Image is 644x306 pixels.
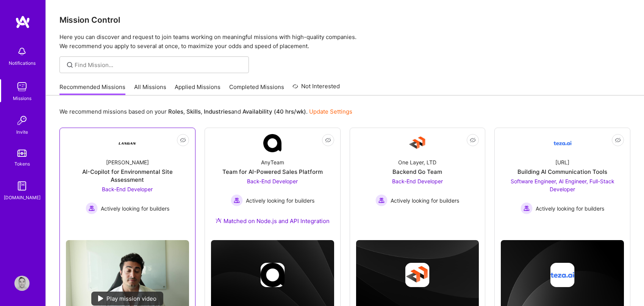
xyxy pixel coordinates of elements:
[222,168,323,176] div: Team for AI-Powered Sales Platform
[14,160,30,168] div: Tokens
[186,108,201,115] b: Skills
[66,134,189,234] a: Company Logo[PERSON_NAME]AI-Copilot for Environmental Site AssessmentBack-End Developer Actively ...
[66,61,74,69] i: icon SearchGrey
[13,276,31,291] a: User Avatar
[106,158,149,166] div: [PERSON_NAME]
[550,263,575,287] img: Company logo
[511,178,614,192] span: Software Engineer, AI Engineer, Full-Stack Developer
[175,83,220,95] a: Applied Missions
[229,83,284,95] a: Completed Missions
[4,194,41,201] div: [DOMAIN_NAME]
[134,83,166,95] a: All Missions
[398,158,436,166] div: One Layer, LTD
[309,108,352,115] a: Update Settings
[75,61,243,69] input: Find Mission...
[101,205,169,212] span: Actively looking for builders
[555,158,569,166] div: [URL]
[59,33,630,51] p: Here you can discover and request to join teams working on meaningful missions with high-quality ...
[168,108,183,115] b: Roles
[66,168,189,184] div: AI-Copilot for Environmental Site Assessment
[521,202,533,214] img: Actively looking for builders
[14,276,30,291] img: User Avatar
[615,137,621,143] i: icon EyeClosed
[261,158,284,166] div: AnyTeam
[242,108,306,115] b: Availability (40 hrs/wk)
[536,205,604,212] span: Actively looking for builders
[118,134,136,152] img: Company Logo
[553,134,572,152] img: Company Logo
[216,217,222,223] img: Ateam Purple Icon
[15,15,30,29] img: logo
[98,295,103,301] img: play
[13,94,31,102] div: Missions
[263,134,281,152] img: Company Logo
[14,113,30,128] img: Invite
[375,194,388,206] img: Actively looking for builders
[16,128,28,136] div: Invite
[517,168,607,176] div: Building AI Communication Tools
[59,83,125,95] a: Recommended Missions
[86,202,98,214] img: Actively looking for builders
[102,186,153,192] span: Back-End Developer
[180,137,186,143] i: icon EyeClosed
[14,79,30,94] img: teamwork
[17,150,27,157] img: tokens
[325,137,331,143] i: icon EyeClosed
[405,263,430,287] img: Company logo
[59,15,630,25] h3: Mission Control
[392,178,443,184] span: Back-End Developer
[260,263,284,287] img: Company logo
[408,134,427,152] img: Company Logo
[14,44,30,59] img: bell
[91,292,163,306] div: Play mission video
[470,137,476,143] i: icon EyeClosed
[292,82,340,95] a: Not Interested
[59,108,352,116] p: We recommend missions based on your , , and .
[391,197,459,205] span: Actively looking for builders
[204,108,231,115] b: Industries
[231,194,243,206] img: Actively looking for builders
[501,134,624,219] a: Company Logo[URL]Building AI Communication ToolsSoftware Engineer, AI Engineer, Full-Stack Develo...
[14,178,30,194] img: guide book
[9,59,36,67] div: Notifications
[247,178,298,184] span: Back-End Developer
[392,168,442,176] div: Backend Go Team
[246,197,314,205] span: Actively looking for builders
[216,217,330,225] div: Matched on Node.js and API Integration
[356,134,479,219] a: Company LogoOne Layer, LTDBackend Go TeamBack-End Developer Actively looking for buildersActively...
[211,134,334,234] a: Company LogoAnyTeamTeam for AI-Powered Sales PlatformBack-End Developer Actively looking for buil...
